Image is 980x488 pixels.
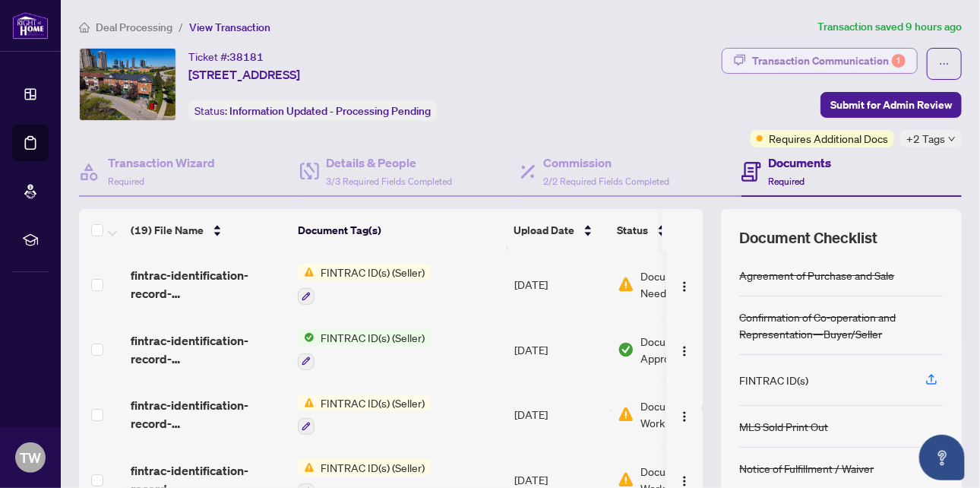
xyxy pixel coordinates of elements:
span: FINTRAC ID(s) (Seller) [315,264,431,280]
img: logo [12,11,49,40]
h4: Documents [769,154,832,172]
span: FINTRAC ID(s) (Seller) [315,395,431,411]
span: Requires Additional Docs [769,130,888,147]
span: View Transaction [189,21,270,34]
span: 38181 [229,50,264,64]
span: Document Needs Work [640,268,719,301]
img: Status Icon [298,459,315,476]
div: Agreement of Purchase and Sale [739,267,894,284]
span: ellipsis [939,59,950,69]
div: MLS Sold Print Out [739,418,828,435]
span: (19) File Name [131,222,204,239]
span: Information Updated - Processing Pending [229,104,431,118]
button: Logo [672,272,697,296]
span: Upload Date [514,222,574,239]
button: Submit for Admin Review [820,92,962,118]
th: Document Tag(s) [292,209,507,252]
span: Document Needs Work [640,398,735,431]
div: Notice of Fulfillment / Waiver [739,460,874,477]
h4: Commission [543,154,669,172]
div: 1 [892,54,906,68]
span: FINTRAC ID(s) (Seller) [315,329,431,346]
span: Submit for Admin Review [830,93,952,117]
span: FINTRAC ID(s) (Seller) [315,459,431,476]
div: Confirmation of Co-operation and Representation—Buyer/Seller [739,309,944,342]
img: Status Icon [298,329,315,346]
button: Status IconFINTRAC ID(s) (Seller) [298,395,431,436]
img: Document Status [618,341,634,358]
span: fintrac-identification-record-[PERSON_NAME]-20250827-074046 1.pdf [131,396,286,433]
td: [DATE] [508,317,612,382]
img: Document Status [618,406,634,423]
button: Status IconFINTRAC ID(s) (Seller) [298,264,431,305]
button: Transaction Communication1 [722,48,918,74]
span: +2 Tags [906,130,945,147]
img: IMG-W12183542_1.jpg [80,49,175,120]
span: fintrac-identification-record-[PERSON_NAME]-20250827-074046 1.pdf [131,266,286,303]
span: fintrac-identification-record-[PERSON_NAME]-20250827-073258 1.pdf [131,331,286,368]
img: Status Icon [298,395,315,411]
span: Deal Processing [96,21,172,34]
img: Logo [678,410,691,423]
img: Status Icon [298,264,315,280]
span: Document Checklist [739,227,877,249]
button: Open asap [919,435,965,480]
td: [DATE] [508,252,612,317]
span: Status [617,222,648,239]
button: Logo [672,337,697,362]
span: Required [769,176,805,187]
td: [DATE] [508,382,612,448]
li: / [179,18,183,36]
span: home [79,22,90,33]
th: (19) File Name [125,209,292,252]
article: Transaction saved 9 hours ago [817,18,962,36]
span: Required [108,176,144,187]
span: down [948,135,956,143]
button: Logo [672,402,697,426]
div: FINTRAC ID(s) [739,372,808,388]
th: Status [611,209,740,252]
span: TW [20,447,41,468]
div: Transaction Communication [752,49,906,73]
img: Document Status [618,471,634,488]
img: Logo [678,475,691,487]
span: Document Approved [640,333,735,366]
span: [STREET_ADDRESS] [188,65,300,84]
div: Status: [188,100,437,121]
span: 2/2 Required Fields Completed [543,176,669,187]
th: Upload Date [507,209,611,252]
div: Ticket #: [188,48,264,65]
span: 3/3 Required Fields Completed [327,176,453,187]
img: Document Status [618,276,634,293]
h4: Details & People [327,154,453,172]
img: Logo [678,345,691,357]
h4: Transaction Wizard [108,154,215,172]
img: Logo [678,280,691,293]
button: Status IconFINTRAC ID(s) (Seller) [298,329,431,370]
